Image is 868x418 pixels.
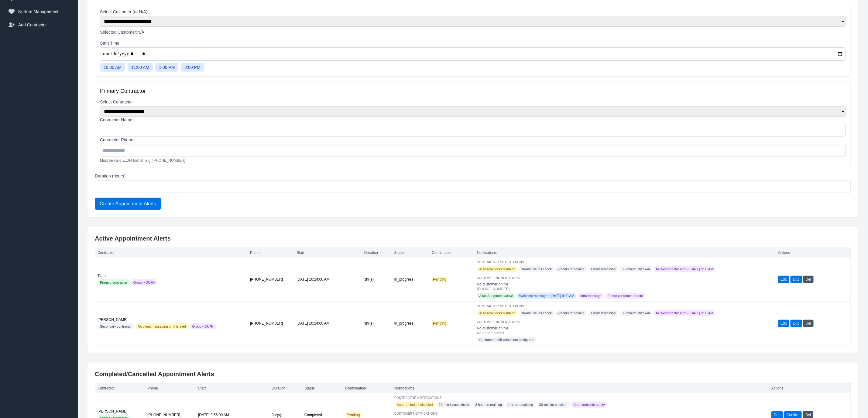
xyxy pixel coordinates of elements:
[432,277,448,282] span: Pending
[432,321,448,326] span: Pending
[95,248,248,258] th: Contractor
[477,282,774,287] div: No customer on file
[437,402,472,408] span: 10-min issues check
[100,87,846,95] h3: Primary Contractor
[98,273,245,278] div: Tiara
[248,248,294,258] th: Phone
[95,173,851,179] label: Duration (hours)
[392,258,430,302] td: in_progress
[131,279,157,285] span: Group • DU7H
[98,409,142,414] div: [PERSON_NAME]
[477,337,537,343] span: Customer notifications not configured
[100,29,846,35] p: Selected Customer:
[100,137,846,143] label: Contractor Phone
[477,331,774,335] div: No phone added
[429,248,474,258] th: Confirmation
[100,117,846,123] label: Contractor Name
[248,258,294,302] td: [PHONE_NUMBER]
[803,276,814,283] button: Del
[477,304,774,309] p: Contractor Notifications
[477,310,518,316] span: Auto reminders disabled
[100,63,125,72] button: 10:00 AM
[95,370,851,378] h2: Completed/Cancelled Appointment Alerts
[362,258,392,302] td: 3 hr(s)
[145,383,196,393] th: Phone
[477,287,774,292] div: [PHONE_NUMBER]
[294,302,362,346] td: [DATE] 10:24:00 AM
[362,248,392,258] th: Duration
[248,302,294,346] td: [PHONE_NUMBER]
[196,383,269,393] th: Start
[269,383,302,393] th: Duration
[100,40,846,46] label: Start Time
[181,63,204,72] button: 2:00 PM
[392,248,430,258] th: Status
[477,326,774,331] div: No customer on file
[394,402,435,408] span: Auto reminders disabled
[776,248,851,258] th: Actions
[100,99,846,105] label: Select Contractor
[394,396,767,400] p: Contractor Notifications
[136,323,189,329] span: No client messaging on this alert
[803,320,814,327] button: Del
[137,30,144,35] span: N/A
[477,293,516,299] span: Atlas AI updates active
[791,320,802,327] button: Dup
[778,276,789,283] button: Edit
[98,317,245,322] div: [PERSON_NAME]
[588,310,618,316] span: 1 hour remaining
[362,302,392,346] td: 3 hr(s)
[537,402,570,408] span: 30-minute check-in
[769,383,851,393] th: Actions
[100,158,846,163] p: Must be valid E.164 format, e.g. [PHONE_NUMBER]
[477,320,774,325] p: Customer Notifications
[4,18,74,32] button: Add Contractor
[294,248,362,258] th: Start
[519,310,554,316] span: 10-min issues check
[475,248,776,258] th: Notifications
[98,323,134,329] span: Secondary contractor
[654,310,716,316] span: Multi-contractor alert • [DATE] 9:00 AM
[155,63,178,72] button: 1:00 PM
[343,383,392,393] th: Confirmation
[778,320,789,327] button: Edit
[619,310,653,316] span: 30-minute check-in
[477,266,518,272] span: Auto reminders disabled
[294,258,362,302] td: [DATE] 10:24:00 AM
[605,293,646,299] span: 2-hour customer update
[571,402,607,408] span: Auto-complete safety
[578,293,604,299] span: Intro message
[98,279,130,285] span: Primary contractor
[555,310,587,316] span: 2 hours remaining
[4,5,74,18] button: Nurture Management
[654,266,716,272] span: Multi-contractor alert • [DATE] 9:00 AM
[128,63,153,72] button: 11:00 AM
[392,383,769,393] th: Notifications
[555,266,587,272] span: 2 hours remaining
[477,276,774,281] p: Customer Notifications
[100,9,846,15] label: Select Customer (or N/A)
[345,412,361,418] span: Pending
[190,323,216,329] span: Group • DU7H
[95,198,161,210] button: Create Appointment Alerts
[95,234,851,243] h2: Active Appointment Alerts
[619,266,653,272] span: 30-minute check-in
[394,411,767,416] p: Customer Notifications
[95,383,145,393] th: Contractor
[588,266,618,272] span: 1 hour remaining
[477,260,774,265] p: Contractor Notifications
[302,383,343,393] th: Status
[473,402,504,408] span: 2 hours remaining
[506,402,536,408] span: 1 hour remaining
[392,302,430,346] td: in_progress
[517,293,577,299] span: Welcome message • [DATE] 9:00 AM
[519,266,554,272] span: 10-min issues check
[791,276,802,283] button: Dup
